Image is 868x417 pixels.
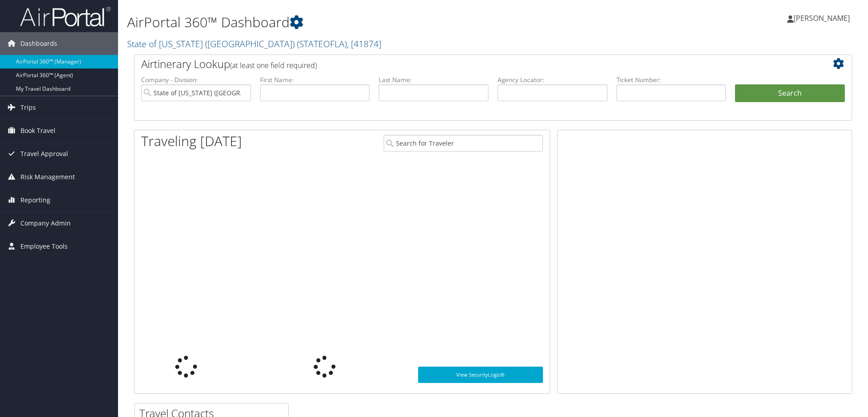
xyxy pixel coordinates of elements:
[347,38,381,50] span: , [ 41874 ]
[260,75,370,84] label: First Name:
[384,135,543,152] input: Search for Traveler
[735,84,845,103] button: Search
[20,32,57,55] span: Dashboards
[20,235,68,258] span: Employee Tools
[379,75,488,84] label: Last Name:
[230,60,317,70] span: (at least one field required)
[141,75,251,84] label: Company - Division:
[141,56,785,72] h2: Airtinerary Lookup
[127,38,381,50] a: State of [US_STATE] ([GEOGRAPHIC_DATA])
[20,6,111,27] img: airportal-logo.png
[498,75,607,84] label: Agency Locator:
[20,142,68,165] span: Travel Approval
[20,166,75,188] span: Risk Management
[794,13,850,23] span: [PERSON_NAME]
[616,75,726,84] label: Ticket Number:
[20,189,50,211] span: Reporting
[20,96,36,119] span: Trips
[297,38,347,50] span: ( STATEOFLA )
[20,119,55,142] span: Book Travel
[418,367,543,383] a: View SecurityLogic®
[141,132,242,151] h1: Traveling [DATE]
[787,5,859,32] a: [PERSON_NAME]
[127,13,615,32] h1: AirPortal 360™ Dashboard
[20,212,71,235] span: Company Admin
